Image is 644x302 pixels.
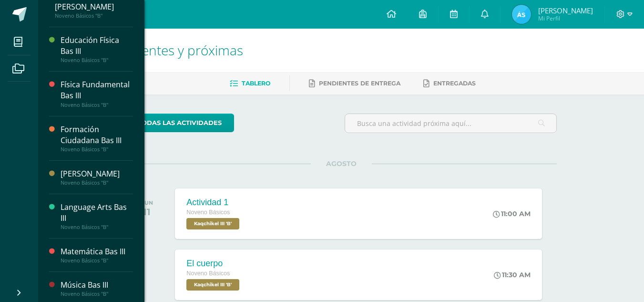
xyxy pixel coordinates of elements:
[242,80,270,87] span: Tablero
[186,198,242,208] div: Actividad 1
[61,179,133,186] div: Noveno Básicos "B"
[61,35,133,57] div: Educación Física Bas III
[494,271,531,279] div: 11:30 AM
[433,80,476,87] span: Entregadas
[61,246,133,264] a: Matemática Bas IIINoveno Básicos "B"
[61,202,133,230] a: Language Arts Bas IIINoveno Básicos "B"
[319,80,400,87] span: Pendientes de entrega
[61,202,133,224] div: Language Arts Bas III
[186,270,230,277] span: Noveno Básicos
[141,199,153,206] div: LUN
[55,12,137,19] div: Noveno Básicos "B"
[61,124,133,146] div: Formación Ciudadana Bas III
[512,5,531,24] img: eea23b151d503d54b1d6d2fc8f907f8c.png
[141,206,153,218] div: 11
[493,209,531,218] div: 11:00 AM
[61,168,133,186] a: [PERSON_NAME]Noveno Básicos "B"
[61,224,133,230] div: Noveno Básicos "B"
[61,57,133,63] div: Noveno Básicos "B"
[311,159,372,168] span: AGOSTO
[50,41,243,59] span: Actividades recientes y próximas
[538,14,593,22] span: Mi Perfil
[61,102,133,108] div: Noveno Básicos "B"
[423,76,476,91] a: Entregadas
[125,114,234,132] a: todas las Actividades
[61,257,133,264] div: Noveno Básicos "B"
[186,209,230,216] span: Noveno Básicos
[186,279,239,291] span: Kaqchikel III 'B'
[186,218,239,229] span: Kaqchikel III 'B'
[538,6,593,15] span: [PERSON_NAME]
[309,76,400,91] a: Pendientes de entrega
[61,146,133,153] div: Noveno Básicos "B"
[61,79,133,101] div: Física Fundamental Bas III
[61,168,133,179] div: [PERSON_NAME]
[61,35,133,63] a: Educación Física Bas IIINoveno Básicos "B"
[61,124,133,153] a: Formación Ciudadana Bas IIINoveno Básicos "B"
[61,246,133,257] div: Matemática Bas III
[61,280,133,291] div: Música Bas III
[230,76,270,91] a: Tablero
[61,280,133,297] a: Música Bas IIINoveno Básicos "B"
[345,114,556,133] input: Busca una actividad próxima aquí...
[186,259,242,269] div: El cuerpo
[61,291,133,297] div: Noveno Básicos "B"
[61,79,133,108] a: Física Fundamental Bas IIINoveno Básicos "B"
